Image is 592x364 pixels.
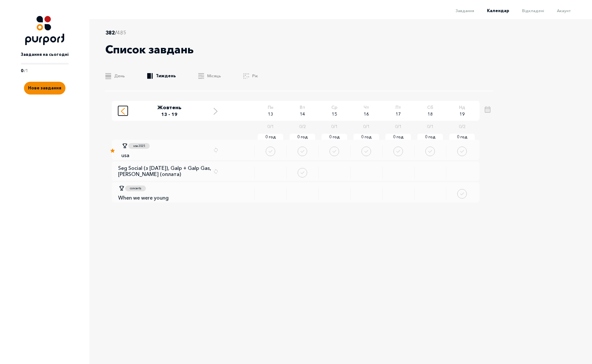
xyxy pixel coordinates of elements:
[332,111,337,118] span: 15
[353,134,379,140] span: 0 год
[121,141,153,151] a: usa 2025
[28,85,61,90] span: Нове завдання
[118,184,169,193] a: concerts
[300,104,305,111] span: Вт
[300,111,305,118] span: 14
[271,124,274,129] span: 1
[299,124,302,129] span: 0
[258,134,283,140] span: 0 год
[322,134,347,140] span: 0 год
[367,124,370,129] span: 1
[21,51,69,58] p: Завдання на сьогодні
[449,134,475,140] span: 0 год
[463,124,466,129] span: 2
[147,73,176,79] a: Тиждень
[133,144,145,148] p: usa 2025
[24,68,26,74] p: /
[428,111,433,118] span: 18
[335,124,338,129] span: 1
[461,124,463,129] span: /
[443,8,474,13] a: Завдання
[270,124,271,129] span: /
[105,41,194,58] p: Список завдань
[483,104,492,114] button: Open calendar
[21,45,69,74] a: Завдання на сьогодні0/1
[21,68,23,74] p: 0
[268,104,273,111] span: Пн
[544,8,571,13] a: Акаунт
[396,111,401,118] span: 17
[456,8,474,13] span: Завдання
[118,106,128,116] button: Move to previous week
[459,104,465,111] span: Нд
[366,124,367,129] span: /
[364,104,369,111] span: Чт
[303,124,306,129] span: 2
[243,73,258,79] a: Рік
[509,8,544,13] a: Відкладені
[364,111,369,118] span: 16
[290,134,315,140] span: 0 год
[157,103,181,111] p: Жовтень
[26,68,28,74] p: 1
[429,124,431,129] span: /
[130,186,141,191] p: concerts
[331,124,334,129] span: 0
[395,124,398,129] span: 0
[161,111,177,118] span: 13 - 19
[427,124,429,129] span: 0
[459,124,461,129] span: 0
[211,106,220,116] button: Move to next week
[431,124,434,129] span: 1
[557,8,571,13] span: Акаунт
[115,29,117,36] span: /
[398,124,399,129] span: /
[427,104,433,111] span: Сб
[302,124,303,129] span: /
[25,16,64,45] img: Logo icon
[331,104,338,111] span: Ср
[118,195,169,201] a: When we were young
[334,124,335,129] span: /
[198,73,221,79] a: Місяць
[522,8,544,13] span: Відкладені
[24,74,65,95] a: Create new task
[105,29,115,36] span: 382
[105,73,125,79] a: День
[117,29,126,36] span: 485
[399,124,402,129] span: 1
[268,111,273,118] span: 13
[213,169,219,174] img: Repeat icon
[417,134,443,140] span: 0 год
[267,124,270,129] span: 0
[474,8,509,13] a: Календар
[385,134,411,140] span: 0 год
[121,152,153,158] a: usa
[459,111,465,118] span: 19
[363,124,366,129] span: 0
[118,165,213,177] a: Seg Social (з [DATE]), Galp + Galp Gas, [PERSON_NAME] (оплата)
[24,82,65,95] button: Create new task
[487,8,509,13] span: Календар
[213,147,219,153] img: Repeat icon
[396,104,401,111] span: Пт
